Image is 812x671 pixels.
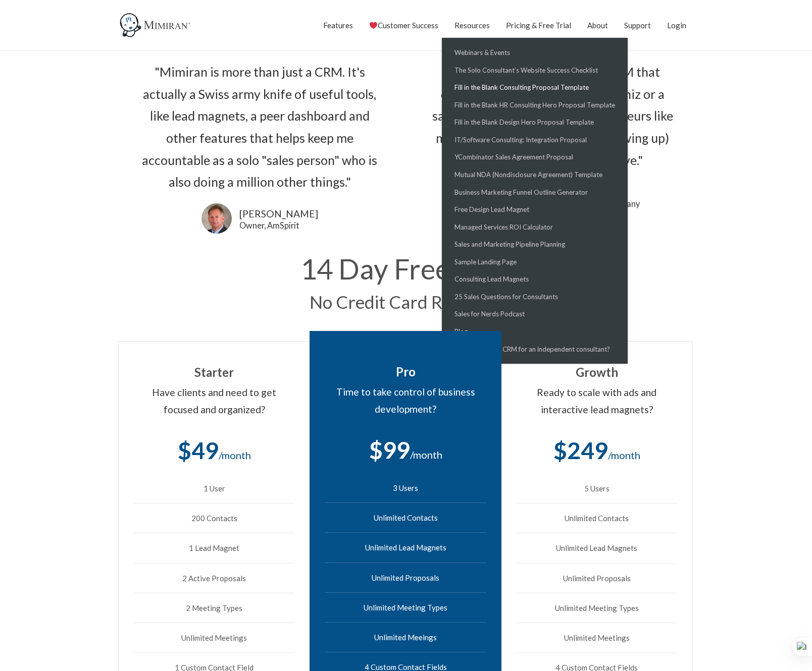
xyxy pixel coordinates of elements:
[516,384,677,418] div: Ready to scale with ads and interactive lead magnets?
[444,253,625,271] a: Sample Landing Page
[444,201,625,218] a: Free Design Lead Magnet
[133,61,386,193] div: "Mimiran is more than just a CRM. It's actually a Swiss army knife of useful tools, like lead mag...
[239,207,318,221] a: [PERSON_NAME]
[444,218,625,236] a: Managed Services ROI Calculator
[325,473,486,503] li: 3 Users
[323,13,353,38] a: Features
[516,564,677,593] li: Unlimited Proposals
[134,504,294,533] li: 200 Contacts
[624,13,651,38] a: Support
[587,13,608,38] a: About
[444,288,625,306] a: 25 Sales Questions for Consultants
[134,533,294,563] li: 1 Lead Magnet
[239,221,318,230] a: Owner, AmSpirit
[133,255,679,283] h1: 14 Day Free Trial
[608,449,640,461] span: /month
[444,323,625,341] a: Blog
[426,61,679,171] div: "Mimiran is brilliantly stupid CRM that doesn't require me to be a tech whiz or a sales person. I...
[516,362,677,383] div: Growth
[516,533,677,563] li: Unlimited Lead Magnets
[118,13,194,38] img: Mimiran CRM
[444,341,625,358] a: What’s the best CRM for an independent consultant?
[134,384,294,418] div: Have clients and need to get focused and organized?
[444,305,625,323] a: Sales for Nerds Podcast
[516,623,677,653] li: Unlimited Meetings
[444,184,625,201] a: Business Marketing Funnel Outline Generator
[325,361,486,382] div: Pro
[369,13,438,38] a: Customer Success
[444,44,625,62] a: Webinars & Events
[370,22,377,29] img: ❤️
[325,593,486,623] li: Unlimited Meeting Types
[444,79,625,96] a: Fill in the Blank Consulting Proposal Template
[516,474,677,504] li: 5 Users
[444,166,625,184] a: Mutual NDA (Nondisclosure Agreement) Template
[325,383,486,417] div: Time to take control of business development?
[219,449,251,461] span: /month
[325,503,486,533] li: Unlimited Contacts
[325,533,486,563] li: Unlimited Lead Magnets
[444,131,625,149] a: IT/Software Consulting: Integration Proposal
[325,623,486,652] li: Unlimited Meeings
[516,593,677,623] li: Unlimited Meeting Types
[444,62,625,79] a: The Solo Consultant’s Website Success Checklist
[506,13,571,38] a: Pricing & Free Trial
[410,449,442,461] span: /month
[454,13,490,38] a: Resources
[444,96,625,114] a: Fill in the Blank HR Consulting Hero Proposal Template
[134,362,294,383] div: Starter
[133,293,679,311] h2: No Credit Card Required
[667,13,686,38] a: Login
[516,504,677,533] li: Unlimited Contacts
[325,430,486,471] div: $99
[444,236,625,253] a: Sales and Marketing Pipeline Planning
[516,430,677,471] div: $249
[444,270,625,288] a: Consulting Lead Magnets
[134,623,294,653] li: Unlimited Meetings
[444,148,625,166] a: YCombinator Sales Agreement Proposal
[134,430,294,471] div: $49
[134,564,294,593] li: 2 Active Proposals
[325,563,486,593] li: Unlimited Proposals
[201,203,232,234] img: Frank Agin
[134,474,294,504] li: 1 User
[134,593,294,623] li: 2 Meeting Types
[444,114,625,131] a: Fill in the Blank Design Hero Proposal Template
